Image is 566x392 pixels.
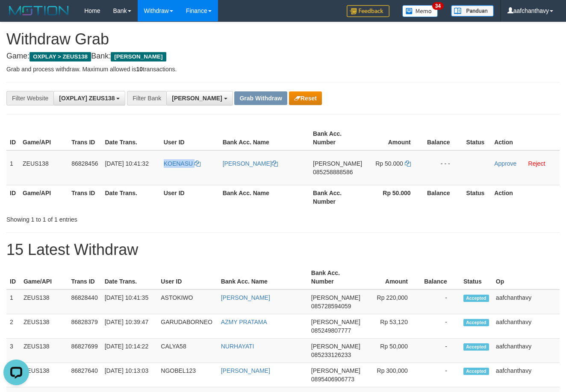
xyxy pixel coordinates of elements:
[528,160,545,167] a: Reject
[157,314,217,339] td: GARUDABORNEO
[223,160,278,167] a: [PERSON_NAME]
[6,265,20,290] th: ID
[451,5,494,17] img: panduan.png
[6,212,230,224] div: Showing 1 to 1 of 1 entries
[311,351,351,358] span: Copy 085233126233 to clipboard
[20,314,68,339] td: ZEUS138
[29,52,91,61] span: OXPLAY > ZEUS138
[364,339,421,363] td: Rp 50,000
[20,290,68,314] td: ZEUS138
[492,363,560,387] td: aafchanthavy
[463,343,489,351] span: Accepted
[311,303,351,310] span: Copy 085728594059 to clipboard
[463,368,489,375] span: Accepted
[311,376,354,383] span: Copy 0895406906773 to clipboard
[160,185,219,209] th: User ID
[111,52,166,61] span: [PERSON_NAME]
[20,363,68,387] td: ZEUS138
[68,265,101,290] th: Trans ID
[432,2,444,10] span: 34
[310,185,366,209] th: Bank Acc. Number
[421,314,460,339] td: -
[101,363,158,387] td: [DATE] 10:13:03
[20,265,68,290] th: Game/API
[364,265,421,290] th: Amount
[157,363,217,387] td: NGOBEL123
[311,294,360,301] span: [PERSON_NAME]
[19,150,68,185] td: ZEUS138
[6,290,20,314] td: 1
[424,150,463,185] td: - - -
[492,339,560,363] td: aafchanthavy
[157,339,217,363] td: CALYA58
[313,160,362,167] span: [PERSON_NAME]
[310,126,366,150] th: Bank Acc. Number
[6,52,560,61] h4: Game: Bank:
[221,367,270,374] a: [PERSON_NAME]
[424,126,463,150] th: Balance
[68,314,101,339] td: 86828379
[463,319,489,326] span: Accepted
[308,265,364,290] th: Bank Acc. Number
[405,160,411,167] a: Copy 50000 to clipboard
[289,91,322,105] button: Reset
[157,265,217,290] th: User ID
[494,160,516,167] a: Approve
[6,241,560,258] h1: 15 Latest Withdraw
[68,126,101,150] th: Trans ID
[68,185,101,209] th: Trans ID
[6,31,560,48] h1: Withdraw Grab
[221,343,254,350] a: NURHAYATI
[101,185,160,209] th: Date Trans.
[53,91,125,105] button: [OXPLAY] ZEUS138
[313,169,353,176] span: Copy 085258888586 to clipboard
[68,363,101,387] td: 86827640
[157,290,217,314] td: ASTOKIWO
[219,126,310,150] th: Bank Acc. Name
[463,185,491,209] th: Status
[59,95,115,102] span: [OXPLAY] ZEUS138
[164,160,193,167] span: KOENASU
[101,265,158,290] th: Date Trans.
[311,367,360,374] span: [PERSON_NAME]
[463,295,489,302] span: Accepted
[127,91,166,105] div: Filter Bank
[424,185,463,209] th: Balance
[311,343,360,350] span: [PERSON_NAME]
[364,363,421,387] td: Rp 300,000
[347,5,389,17] img: Feedback.jpg
[366,126,423,150] th: Amount
[463,126,491,150] th: Status
[492,314,560,339] td: aafchanthavy
[491,126,560,150] th: Action
[421,339,460,363] td: -
[460,265,492,290] th: Status
[172,95,222,102] span: [PERSON_NAME]
[492,290,560,314] td: aafchanthavy
[218,265,308,290] th: Bank Acc. Name
[311,327,351,334] span: Copy 085249807777 to clipboard
[421,363,460,387] td: -
[6,4,71,17] img: MOTION_logo.png
[221,319,267,325] a: AZMY PRATAMA
[160,126,219,150] th: User ID
[6,65,560,73] p: Grab and process withdraw. Maximum allowed is transactions.
[6,91,53,105] div: Filter Website
[402,5,438,17] img: Button%20Memo.svg
[6,126,19,150] th: ID
[68,290,101,314] td: 86828440
[19,126,68,150] th: Game/API
[364,314,421,339] td: Rp 53,120
[6,185,19,209] th: ID
[364,290,421,314] td: Rp 220,000
[101,314,158,339] td: [DATE] 10:39:47
[101,126,160,150] th: Date Trans.
[366,185,423,209] th: Rp 50.000
[491,185,560,209] th: Action
[101,339,158,363] td: [DATE] 10:14:22
[219,185,310,209] th: Bank Acc. Name
[311,319,360,325] span: [PERSON_NAME]
[421,290,460,314] td: -
[20,339,68,363] td: ZEUS138
[19,185,68,209] th: Game/API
